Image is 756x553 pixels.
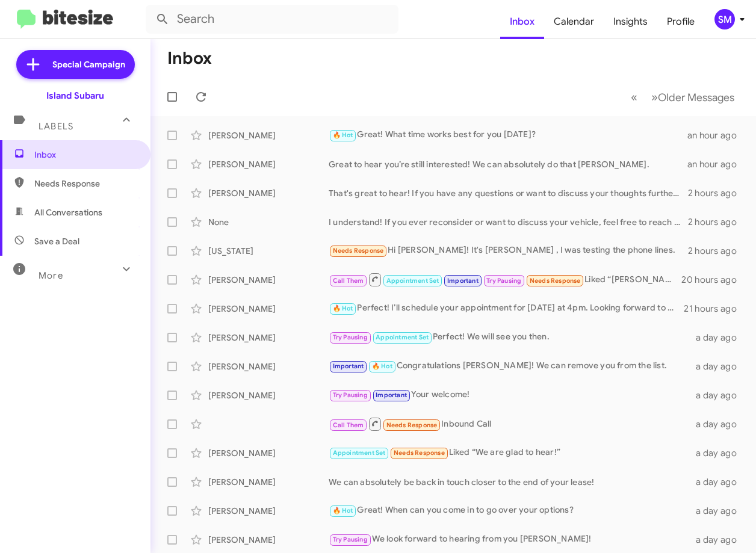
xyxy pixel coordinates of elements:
div: SM [714,9,735,29]
div: a day ago [696,332,746,344]
div: an hour ago [687,158,746,170]
button: Previous [624,85,645,110]
nav: Page navigation example [624,85,742,110]
div: [PERSON_NAME] [208,389,329,401]
span: Appointment Set [386,277,439,285]
span: » [651,90,658,105]
div: 2 hours ago [688,245,746,257]
span: « [631,90,637,105]
div: We can absolutely be back in touch closer to the end of your lease! [329,476,696,488]
span: Try Pausing [333,536,368,543]
div: That's great to hear! If you have any questions or want to discuss your thoughts further, I can h... [329,187,688,199]
span: Important [447,277,479,285]
span: All Conversations [34,206,102,218]
div: a day ago [696,389,746,401]
span: 🔥 Hot [333,507,353,514]
div: [PERSON_NAME] [208,534,329,546]
div: [PERSON_NAME] [208,476,329,488]
span: Appointment Set [376,333,429,341]
button: SM [704,9,743,29]
div: a day ago [696,505,746,517]
div: None [208,216,329,228]
span: Needs Response [394,449,445,457]
div: [PERSON_NAME] [208,505,329,517]
span: Important [376,391,407,399]
div: 2 hours ago [688,187,746,199]
span: Needs Response [34,178,137,190]
div: a day ago [696,476,746,488]
a: Inbox [500,4,544,39]
span: Important [333,362,364,370]
span: Needs Response [530,277,581,285]
div: 20 hours ago [681,274,746,286]
div: [US_STATE] [208,245,329,257]
div: 21 hours ago [684,303,746,315]
div: Great to hear you’re still interested! We can absolutely do that [PERSON_NAME]. [329,158,687,170]
h1: Inbox [167,49,212,68]
div: a day ago [696,447,746,459]
div: [PERSON_NAME] [208,158,329,170]
span: More [39,270,63,281]
a: Insights [604,4,657,39]
div: Perfect! We will see you then. [329,330,696,344]
div: Perfect! I’ll schedule your appointment for [DATE] at 4pm. Looking forward to discussing everythi... [329,301,684,315]
div: an hour ago [687,129,746,141]
div: 2 hours ago [688,216,746,228]
div: [PERSON_NAME] [208,332,329,344]
span: Try Pausing [333,391,368,399]
div: Liked “[PERSON_NAME], we look forward to hearing from you!” [329,272,681,287]
a: Calendar [544,4,604,39]
div: Island Subaru [46,90,104,102]
a: Profile [657,4,704,39]
div: [PERSON_NAME] [208,303,329,315]
div: Great! What time works best for you [DATE]? [329,128,687,142]
div: [PERSON_NAME] [208,360,329,372]
span: Needs Response [386,421,438,429]
span: Call Them [333,421,364,429]
span: Call Them [333,277,364,285]
span: Inbox [34,149,137,161]
div: a day ago [696,360,746,372]
span: Save a Deal [34,235,79,247]
span: Special Campaign [52,58,125,70]
div: Your welcome! [329,388,696,402]
span: Needs Response [333,247,384,255]
div: Great! When can you come in to go over your options? [329,504,696,517]
span: Labels [39,121,73,132]
div: Inbound Call [329,416,696,431]
span: 🔥 Hot [333,131,353,139]
div: [PERSON_NAME] [208,187,329,199]
div: [PERSON_NAME] [208,129,329,141]
div: a day ago [696,534,746,546]
div: [PERSON_NAME] [208,447,329,459]
span: Older Messages [658,91,734,104]
span: 🔥 Hot [372,362,392,370]
span: Appointment Set [333,449,386,457]
a: Special Campaign [16,50,135,79]
div: Congratulations [PERSON_NAME]! We can remove you from the list. [329,359,696,373]
div: We look forward to hearing from you [PERSON_NAME]! [329,533,696,546]
span: 🔥 Hot [333,304,353,312]
div: Hi [PERSON_NAME]! It's [PERSON_NAME] , I was testing the phone lines. [329,244,688,258]
button: Next [644,85,742,110]
div: [PERSON_NAME] [208,274,329,286]
div: I understand! If you ever reconsider or want to discuss your vehicle, feel free to reach out. Hav... [329,216,688,228]
div: a day ago [696,418,746,430]
span: Try Pausing [333,333,368,341]
div: Liked “We are glad to hear!” [329,446,696,460]
input: Search [146,5,398,34]
span: Try Pausing [486,277,521,285]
